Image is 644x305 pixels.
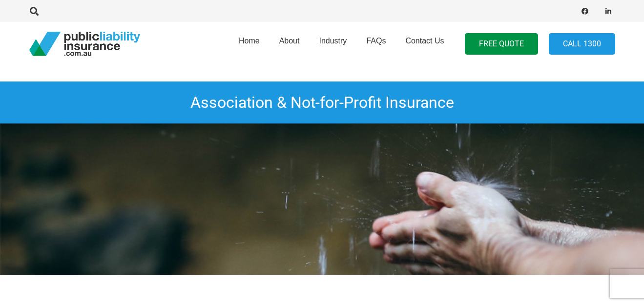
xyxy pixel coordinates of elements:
[405,37,444,45] span: Contact Us
[239,37,260,45] span: Home
[366,37,386,45] span: FAQs
[29,32,140,56] a: pli_logotransparent
[356,19,395,69] a: FAQs
[602,4,615,18] a: LinkedIn
[549,33,615,55] a: Call 1300
[465,33,538,55] a: FREE QUOTE
[25,7,44,16] a: Search
[309,19,356,69] a: Industry
[279,37,300,45] span: About
[229,19,270,69] a: Home
[578,4,592,18] a: Facebook
[270,19,310,69] a: About
[319,37,347,45] span: Industry
[395,19,454,69] a: Contact Us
